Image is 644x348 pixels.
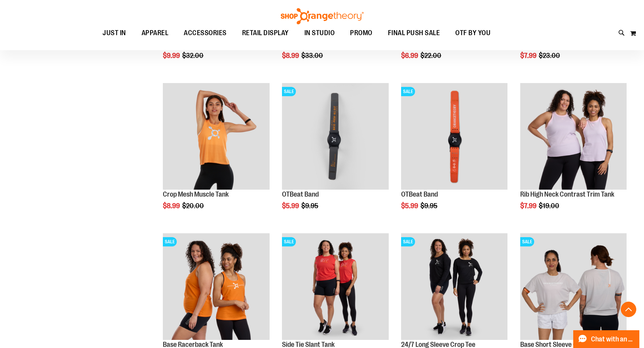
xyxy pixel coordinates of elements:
img: Side Tie Slant Tank [282,233,388,340]
span: SALE [282,237,296,246]
a: 24/7 Long Sleeve Crop TeeSALE [401,233,507,341]
div: product [516,79,630,229]
a: OTBeat BandSALE [282,83,388,190]
a: JUST IN [95,24,134,42]
span: PROMO [350,24,372,42]
span: APPAREL [142,24,169,42]
a: PROMO [342,24,380,42]
span: $6.99 [401,52,419,59]
div: product [397,79,511,229]
span: SALE [520,237,534,246]
span: SALE [401,237,415,246]
a: IN STUDIO [297,24,343,42]
span: $9.95 [420,202,439,210]
a: Crop Mesh Muscle Tank [163,190,229,198]
span: IN STUDIO [304,24,335,42]
a: OTBeat BandSALE [401,83,507,190]
span: $7.99 [520,202,538,210]
a: OTF BY YOU [448,24,498,42]
span: $7.99 [520,52,538,59]
span: ACCESSORIES [184,24,227,42]
span: FINAL PUSH SALE [388,24,440,42]
span: Chat with an Expert [591,336,635,343]
img: Crop Mesh Muscle Tank primary image [163,83,269,189]
img: OTBeat Band [401,83,507,189]
button: Back To Top [621,302,636,317]
a: Rib Tank w/ Contrast Binding primary image [520,83,627,190]
span: $8.99 [163,202,181,210]
a: FINAL PUSH SALE [380,24,448,42]
span: JUST IN [102,24,126,42]
span: $33.00 [301,52,324,59]
span: $5.99 [282,202,300,210]
a: Base Racerback TankSALE [163,233,269,341]
a: APPAREL [134,24,176,42]
span: OTF BY YOU [455,24,490,42]
span: RETAIL DISPLAY [242,24,289,42]
a: Side Tie Slant TankSALE [282,233,388,341]
span: $8.99 [282,52,300,59]
a: Crop Mesh Muscle Tank primary image [163,83,269,190]
span: SALE [163,237,177,246]
img: Main Image of Base Short Sleeve Crop Tee [520,233,627,340]
a: ACCESSORIES [176,24,234,42]
span: $19.00 [539,202,560,210]
span: $9.99 [163,52,181,59]
img: Rib Tank w/ Contrast Binding primary image [520,83,627,189]
img: OTBeat Band [282,83,388,189]
a: Rib High Neck Contrast Trim Tank [520,190,614,198]
a: Main Image of Base Short Sleeve Crop TeeSALE [520,233,627,341]
span: $9.95 [301,202,319,210]
span: SALE [401,87,415,96]
span: SALE [282,87,296,96]
div: product [159,79,273,229]
a: OTBeat Band [401,190,438,198]
div: product [278,79,392,229]
span: $5.99 [401,202,419,210]
span: $23.00 [539,52,561,59]
img: 24/7 Long Sleeve Crop Tee [401,233,507,340]
img: Base Racerback Tank [163,233,269,340]
span: $32.00 [182,52,205,59]
a: RETAIL DISPLAY [234,24,297,42]
img: Shop Orangetheory [280,8,365,24]
span: $20.00 [182,202,205,210]
a: OTBeat Band [282,190,319,198]
button: Chat with an Expert [573,330,640,348]
span: $22.00 [420,52,442,59]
